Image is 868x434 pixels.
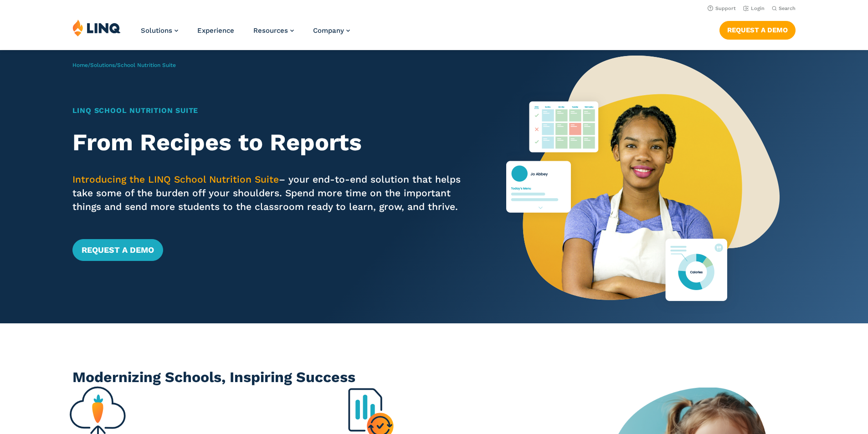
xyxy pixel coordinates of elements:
[719,21,796,39] a: Request a Demo
[313,26,350,35] a: Company
[141,26,178,35] a: Solutions
[72,367,796,388] h2: Modernizing Schools, Inspiring Success
[719,19,796,39] nav: Button Navigation
[72,19,121,36] img: LINQ | K‑12 Software
[313,26,344,35] span: Company
[708,5,736,11] a: Support
[743,5,765,11] a: Login
[72,129,471,156] h2: From Recipes to Reports
[253,26,288,35] span: Resources
[90,62,115,68] a: Solutions
[72,174,279,185] span: Introducing the LINQ School Nutrition Suite
[72,105,471,116] h1: LINQ School Nutrition Suite
[197,26,234,35] a: Experience
[72,62,176,68] span: / /
[141,19,350,49] nav: Primary Navigation
[72,239,163,261] a: Request a Demo
[141,26,172,35] span: Solutions
[506,50,780,323] img: Nutrition Suite Launch
[772,5,796,12] button: Open Search Bar
[779,5,796,11] span: Search
[117,62,176,68] span: School Nutrition Suite
[253,26,294,35] a: Resources
[72,62,88,68] a: Home
[72,173,471,214] p: – your end-to-end solution that helps take some of the burden off your shoulders. Spend more time...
